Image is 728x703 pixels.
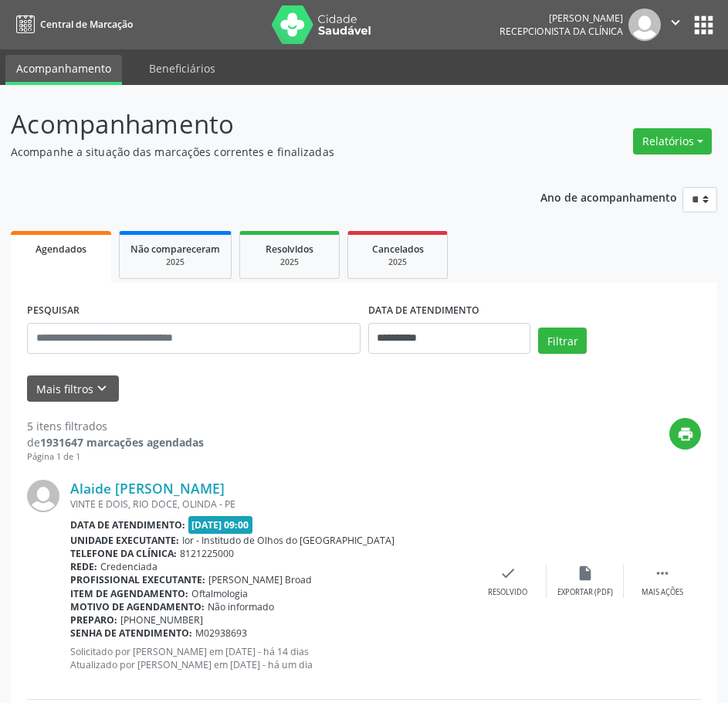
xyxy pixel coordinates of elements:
span: [PERSON_NAME] Broad [208,573,312,586]
img: img [27,480,59,512]
span: 8121225000 [180,547,234,560]
span: [DATE] 09:00 [188,516,253,534]
button: print [669,418,701,450]
b: Preparo: [70,613,117,627]
div: de [27,434,204,450]
span: Não informado [208,600,274,613]
b: Telefone da clínica: [70,547,177,560]
span: Cancelados [372,243,424,256]
div: [PERSON_NAME] [499,12,623,25]
b: Data de atendimento: [70,518,185,531]
img: img [628,8,661,41]
div: 2025 [130,256,220,268]
a: Central de Marcação [11,12,133,37]
b: Profissional executante: [70,573,205,586]
b: Motivo de agendamento: [70,600,205,613]
span: Não compareceram [130,243,220,256]
p: Ano de acompanhamento [540,187,677,206]
b: Senha de atendimento: [70,627,192,640]
div: 2025 [359,256,436,268]
div: Exportar (PDF) [557,587,613,598]
p: Solicitado por [PERSON_NAME] em [DATE] - há 14 dias Atualizado por [PERSON_NAME] em [DATE] - há u... [70,645,469,671]
div: Mais ações [642,587,683,598]
div: Resolvido [488,587,527,598]
i:  [667,14,684,31]
i: check [499,565,516,582]
b: Item de agendamento: [70,587,188,600]
a: Beneficiários [138,55,226,82]
button: Mais filtroskeyboard_arrow_down [27,375,119,402]
a: Alaide [PERSON_NAME] [70,480,225,497]
button: Filtrar [538,328,587,354]
b: Unidade executante: [70,534,179,547]
div: 2025 [251,256,328,268]
span: Ior - Institudo de Olhos do [GEOGRAPHIC_DATA] [182,534,394,547]
span: Recepcionista da clínica [499,25,623,38]
i: keyboard_arrow_down [93,380,110,397]
strong: 1931647 marcações agendadas [40,435,204,450]
p: Acompanhe a situação das marcações correntes e finalizadas [11,144,506,160]
span: [PHONE_NUMBER] [120,613,203,627]
i: print [677,426,694,443]
label: PESQUISAR [27,299,80,323]
label: DATA DE ATENDIMENTO [368,299,479,323]
a: Acompanhamento [5,55,122,85]
span: Agendados [36,243,86,256]
b: Rede: [70,560,97,573]
button: apps [690,12,717,39]
span: M02938693 [195,627,247,640]
span: Oftalmologia [191,587,248,600]
i:  [654,565,671,582]
i: insert_drive_file [577,565,594,582]
span: Resolvidos [266,243,313,256]
button:  [661,8,690,41]
p: Acompanhamento [11,105,506,144]
span: Credenciada [100,560,157,573]
span: Central de Marcação [40,18,133,31]
button: Relatórios [633,128,712,155]
div: Página 1 de 1 [27,450,204,464]
div: VINTE E DOIS, RIO DOCE, OLINDA - PE [70,498,469,511]
div: 5 itens filtrados [27,418,204,434]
